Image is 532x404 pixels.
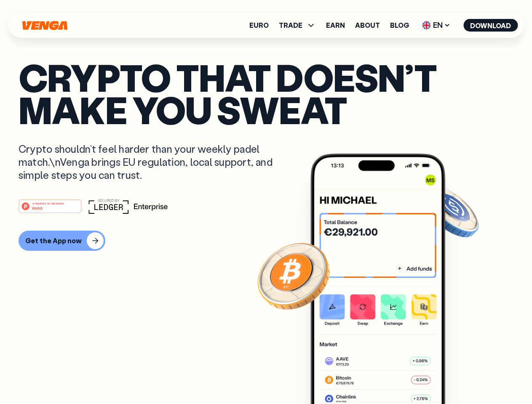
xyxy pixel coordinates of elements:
button: Get the App now [19,231,105,251]
p: Crypto that doesn’t make you sweat [19,61,513,125]
svg: Home [21,21,68,30]
tspan: #1 PRODUCT OF THE MONTH [32,202,64,205]
tspan: Web3 [32,205,43,210]
p: Crypto shouldn’t feel harder than your weekly padel match.\nVenga brings EU regulation, local sup... [19,142,285,182]
img: Bitcoin [256,238,331,314]
img: USDC coin [420,181,481,242]
a: About [355,22,380,29]
a: Earn [326,22,345,29]
span: TRADE [279,20,316,30]
button: Download [463,19,518,32]
span: TRADE [279,22,302,29]
img: flag-uk [422,21,430,29]
a: Get the App now [19,231,513,251]
span: EN [419,19,453,32]
a: Blog [390,22,409,29]
a: Euro [249,22,269,29]
a: #1 PRODUCT OF THE MONTHWeb3 [19,204,82,215]
div: Get the App now [25,237,82,245]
